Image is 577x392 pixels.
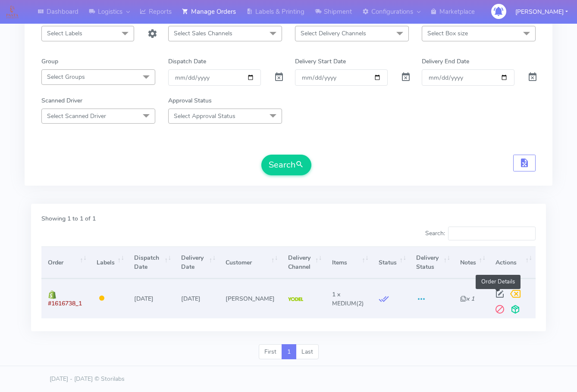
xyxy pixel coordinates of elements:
[448,227,536,240] input: Search:
[295,57,346,66] label: Delivery Start Date
[168,57,206,66] label: Dispatch Date
[425,227,536,240] label: Search:
[332,290,364,308] span: (2)
[282,344,296,360] a: 1
[509,3,574,21] button: [PERSON_NAME]
[422,57,469,66] label: Delivery End Date
[261,155,311,175] button: Search
[168,96,212,105] label: Approval Status
[489,246,536,279] th: Actions: activate to sort column ascending
[219,279,281,318] td: [PERSON_NAME]
[427,29,468,37] span: Select Box size
[47,112,106,120] span: Select Scanned Driver
[41,246,90,279] th: Order: activate to sort column ascending
[128,246,175,279] th: Dispatch Date: activate to sort column ascending
[41,57,58,66] label: Group
[326,246,372,279] th: Items: activate to sort column ascending
[48,299,82,308] span: #1616738_1
[454,246,489,279] th: Notes: activate to sort column ascending
[460,295,474,303] i: x 1
[90,246,128,279] th: Labels: activate to sort column ascending
[332,290,356,308] span: 1 x MEDIUM
[41,214,96,223] label: Showing 1 to 1 of 1
[174,29,232,37] span: Select Sales Channels
[41,96,82,105] label: Scanned Driver
[372,246,410,279] th: Status: activate to sort column ascending
[175,279,219,318] td: [DATE]
[47,29,82,37] span: Select Labels
[410,246,454,279] th: Delivery Status: activate to sort column ascending
[48,290,56,299] img: shopify.png
[219,246,281,279] th: Customer: activate to sort column ascending
[301,29,366,37] span: Select Delivery Channels
[288,297,303,302] img: Yodel
[47,73,85,81] span: Select Groups
[175,246,219,279] th: Delivery Date: activate to sort column ascending
[128,279,175,318] td: [DATE]
[282,246,326,279] th: Delivery Channel: activate to sort column ascending
[174,112,235,120] span: Select Approval Status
